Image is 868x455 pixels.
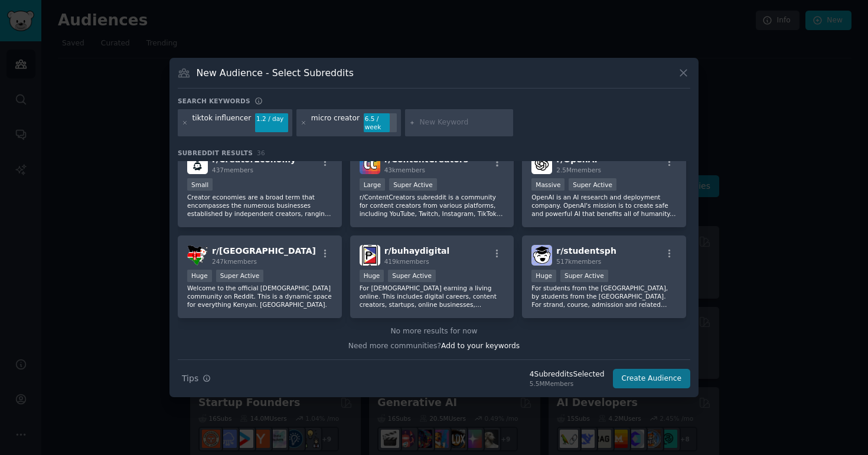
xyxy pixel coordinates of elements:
div: Need more communities? [178,337,690,352]
div: 6.5 / week [364,113,397,132]
div: Huge [360,270,384,282]
span: r/ buhaydigital [384,246,450,256]
img: buhaydigital [360,245,380,266]
span: Add to your keywords [441,342,520,350]
div: Super Active [389,178,437,191]
img: Kenya [187,245,208,266]
span: 517k members [556,258,601,265]
div: Small [187,178,213,191]
p: Creator economies are a broad term that encompasses the numerous businesses established by indepe... [187,193,332,218]
h3: Search keywords [178,97,250,105]
p: For students from the [GEOGRAPHIC_DATA], by students from the [GEOGRAPHIC_DATA]. For strand, cour... [531,284,677,309]
input: New Keyword [419,117,509,128]
img: ContentCreators [360,153,380,174]
button: Tips [178,368,215,389]
span: r/ [GEOGRAPHIC_DATA] [212,246,316,256]
span: 2.5M members [556,166,601,174]
div: Super Active [560,270,608,282]
img: CreatorEconomy [187,153,208,174]
div: 1.2 / day [255,113,288,124]
div: 5.5M Members [530,379,605,388]
div: Super Active [216,270,264,282]
p: Welcome to the official [DEMOGRAPHIC_DATA] community on Reddit. This is a dynamic space for every... [187,284,332,309]
span: r/ studentsph [556,246,616,256]
div: Super Active [388,270,436,282]
span: 247k members [212,258,257,265]
img: studentsph [531,245,552,266]
div: tiktok influencer [192,113,252,132]
p: OpenAI is an AI research and deployment company. OpenAI's mission is to create safe and powerful ... [531,193,677,218]
div: Huge [531,270,556,282]
span: 437 members [212,166,253,174]
span: Subreddit Results [178,149,253,157]
div: micro creator [311,113,360,132]
span: 43k members [384,166,425,174]
img: OpenAI [531,153,552,174]
div: 4 Subreddit s Selected [530,369,605,380]
span: Tips [182,372,198,385]
div: No more results for now [178,326,690,337]
div: Large [360,178,386,191]
div: Massive [531,178,564,191]
span: 419k members [384,258,429,265]
h3: New Audience - Select Subreddits [197,67,354,79]
p: For [DEMOGRAPHIC_DATA] earning a living online. This includes digital careers, content creators, ... [360,284,505,309]
p: r/ContentCreators subreddit is a community for content creators from various platforms, including... [360,193,505,218]
button: Create Audience [613,369,691,389]
div: Super Active [569,178,616,191]
div: Huge [187,270,212,282]
span: 36 [257,149,265,156]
